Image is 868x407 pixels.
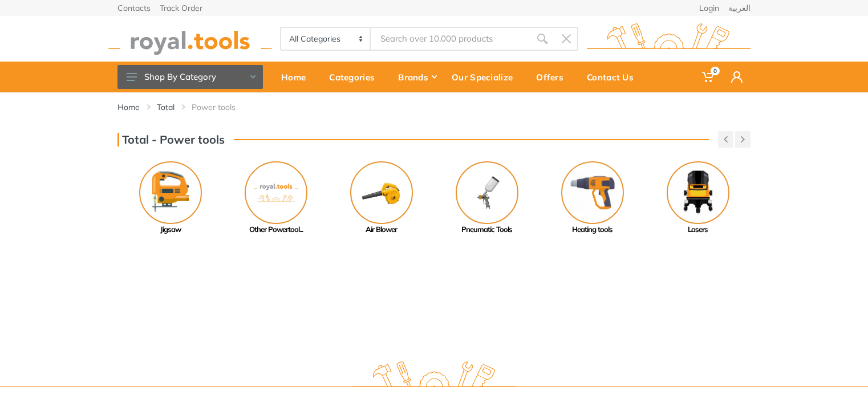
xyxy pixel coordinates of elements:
div: Offers [528,65,579,89]
div: Categories [321,65,390,89]
a: Home [117,101,140,113]
div: Jigsaw [117,224,223,235]
nav: breadcrumb [117,101,751,113]
a: Lasers [645,161,751,235]
img: royal.tools Logo [352,361,516,393]
a: Offers [528,62,579,92]
button: Shop By Category [117,65,263,89]
a: Power tools [192,101,236,113]
a: Our Specialize [444,62,528,92]
a: 0 [694,62,723,92]
a: Jigsaw [117,161,223,235]
div: Lasers [645,224,751,235]
a: Contacts [117,4,151,12]
img: Royal - Pneumatic Tools [456,161,518,224]
div: Other Powertool... [223,224,328,235]
span: 0 [711,67,720,75]
a: Login [699,4,719,12]
img: Royal - Lasers [667,161,729,224]
a: Pneumatic Tools [434,161,540,235]
a: Air Blower [328,161,434,235]
div: Brands [390,65,444,89]
h3: Total - Power tools [117,133,225,146]
a: Home [273,62,321,92]
div: Home [273,65,321,89]
div: Air Blower [328,224,434,235]
a: العربية [728,4,751,12]
a: Heating tools [540,161,645,235]
input: Site search [371,27,530,51]
img: royal.tools Logo [587,23,751,55]
img: No Image [245,161,307,224]
a: Other Powertool... [223,161,328,235]
div: Our Specialize [444,65,528,89]
img: Royal - Air Blower [350,161,413,224]
div: Contact Us [579,65,649,89]
div: Heating tools [540,224,645,235]
div: Pneumatic Tools [434,224,540,235]
img: royal.tools Logo [108,23,272,55]
a: Contact Us [579,62,649,92]
select: Category [281,28,371,50]
a: Categories [321,62,390,92]
a: Total [157,101,175,113]
img: Royal - Heating tools [561,161,624,224]
a: Track Order [160,4,202,12]
img: Royal - Jigsaw [139,161,202,224]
